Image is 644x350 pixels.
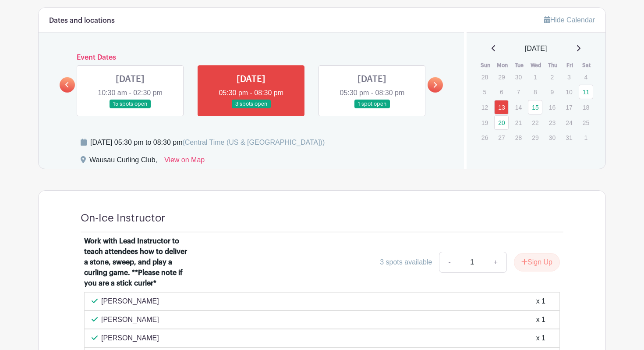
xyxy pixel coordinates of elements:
[81,212,165,225] h4: On-Ice Instructor
[578,61,595,70] th: Sat
[494,131,509,144] p: 27
[545,61,562,70] th: Thu
[478,116,492,129] p: 19
[89,155,157,169] div: Wausau Curling Club,
[527,61,545,70] th: Wed
[562,116,576,129] p: 24
[562,131,576,144] p: 31
[579,116,593,129] p: 25
[561,61,578,70] th: Fri
[485,252,507,273] a: +
[545,70,559,84] p: 2
[545,116,559,129] p: 23
[90,137,325,148] div: [DATE] 05:30 pm to 08:30 pm
[528,70,542,84] p: 1
[545,131,559,144] p: 30
[562,100,576,114] p: 17
[494,61,511,70] th: Mon
[84,236,193,289] div: Work with Lead Instructor to teach attendees how to deliver a stone, sweep, and play a curling ga...
[478,131,492,144] p: 26
[494,115,509,130] a: 20
[528,131,542,144] p: 29
[528,100,542,114] a: 15
[477,61,494,70] th: Sun
[75,54,428,62] h6: Event Dates
[562,70,576,84] p: 3
[494,85,509,99] p: 6
[101,314,159,325] p: [PERSON_NAME]
[478,85,492,99] p: 5
[511,85,526,99] p: 7
[514,253,560,271] button: Sign Up
[494,100,509,114] a: 13
[562,85,576,99] p: 10
[494,70,509,84] p: 29
[511,131,526,144] p: 28
[579,70,593,84] p: 4
[545,100,559,114] p: 16
[528,85,542,99] p: 8
[536,333,545,343] div: x 1
[478,100,492,114] p: 12
[511,100,526,114] p: 14
[545,85,559,99] p: 9
[528,116,542,129] p: 22
[536,314,545,325] div: x 1
[579,85,593,99] a: 11
[579,131,593,144] p: 1
[579,100,593,114] p: 18
[536,296,545,307] div: x 1
[182,139,325,146] span: (Central Time (US & [GEOGRAPHIC_DATA]))
[49,17,115,25] h6: Dates and locations
[439,252,459,273] a: -
[511,70,526,84] p: 30
[511,116,526,129] p: 21
[511,61,528,70] th: Tue
[525,43,547,54] span: [DATE]
[544,16,595,24] a: Hide Calendar
[380,257,432,268] div: 3 spots available
[101,296,159,307] p: [PERSON_NAME]
[164,155,205,169] a: View on Map
[101,333,159,343] p: [PERSON_NAME]
[478,70,492,84] p: 28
